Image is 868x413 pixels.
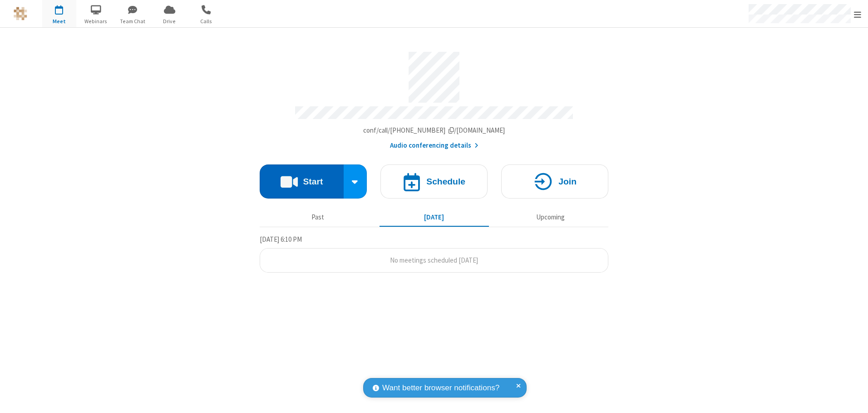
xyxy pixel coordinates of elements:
button: Audio conferencing details [390,140,478,151]
span: [DATE] 6:10 PM [260,235,302,244]
button: Upcoming [496,209,605,226]
span: Copy my meeting room link [363,126,505,134]
button: Copy my meeting room linkCopy my meeting room link [363,125,505,136]
span: No meetings scheduled [DATE] [390,256,478,264]
span: Webinars [79,17,113,25]
button: Start [260,164,344,199]
h4: Join [558,177,577,186]
section: Today's Meetings [260,234,608,273]
img: QA Selenium DO NOT DELETE OR CHANGE [14,7,27,20]
span: Team Chat [116,17,150,25]
div: Start conference options [344,164,367,199]
span: Meet [42,17,76,25]
span: Drive [153,17,187,25]
button: [DATE] [380,209,489,226]
h4: Start [303,177,323,186]
button: Join [501,164,608,199]
h4: Schedule [426,177,465,186]
span: Want better browser notifications? [382,382,499,394]
span: Calls [189,17,223,25]
section: Account details [260,45,608,151]
button: Past [263,209,373,226]
button: Schedule [380,164,488,199]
